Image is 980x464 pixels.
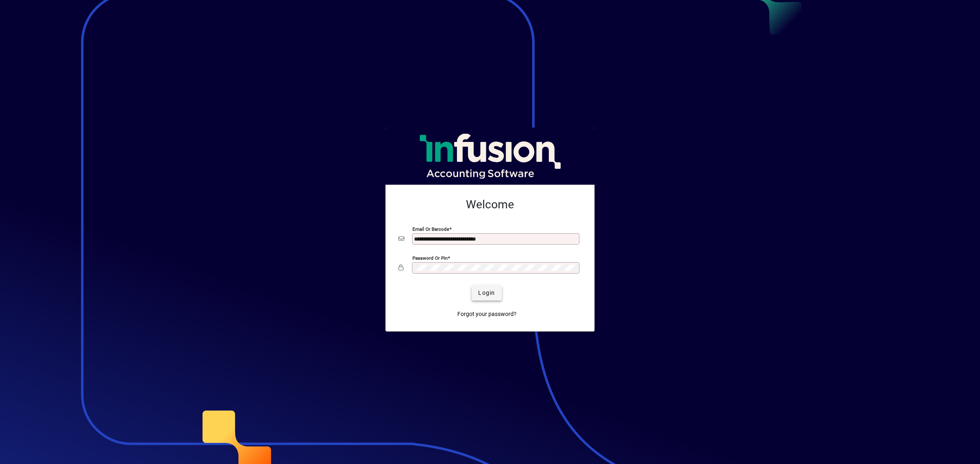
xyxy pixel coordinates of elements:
[399,198,581,212] h2: Welcome
[457,310,517,318] span: Forgot your password?
[412,226,449,232] mat-label: Email or Barcode
[412,255,448,261] mat-label: Password or Pin
[454,307,520,322] a: Forgot your password?
[472,286,501,300] button: Login
[478,289,495,297] span: Login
